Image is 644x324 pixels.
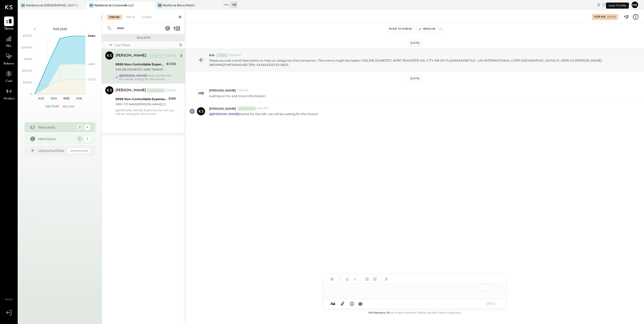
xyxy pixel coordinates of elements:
text: $311.7K [23,34,32,38]
div: [DATE] [602,2,630,7]
div: 9999 Non-Controllable Expenses:Other Income and Expenses:To Be Classified P&L [115,97,167,102]
a: Queue [0,16,17,31]
button: Italic [336,276,343,282]
div: 3 [84,136,90,142]
span: Balance [4,62,14,66]
text: $62.3K [23,81,32,84]
span: @ [358,301,363,306]
div: Coming Soon [68,148,90,153]
strong: @[PERSON_NAME] [209,112,239,116]
div: Opportunities [38,148,65,153]
a: Cash [0,69,17,84]
a: Balance [0,51,17,66]
button: Add URL [383,276,390,282]
span: a [333,301,335,306]
div: copy link [596,2,601,7]
div: Accountant [147,54,165,58]
text: W35 [63,97,69,100]
div: [DATE] [408,40,422,46]
a: Vendors [0,86,17,101]
text: $249.3K [21,46,32,49]
div: @[PERSON_NAME] thanks for the info. we will be waiting for the invoice [115,109,176,116]
div: Narbona at [GEOGRAPHIC_DATA] LLC [26,3,79,7]
div: For Me [107,15,122,20]
p: thanks for the info. we will be waiting for the invoice [209,112,318,116]
span: [PERSON_NAME] [209,88,236,93]
strong: @[PERSON_NAME] [119,74,146,77]
button: Strikethrough [352,276,358,282]
div: [PERSON_NAME] [115,88,146,93]
div: Narbona at Cocowalk LLC [94,3,134,7]
button: Move to for ks [387,26,414,32]
div: Na [89,3,94,8]
span: KAI [209,53,215,57]
span: [PERSON_NAME] [209,106,236,111]
div: 4 [84,124,90,130]
div: Accountant [238,107,256,110]
text: W34 [50,97,57,100]
button: Unordered List [364,276,370,282]
div: Narbona Boca Ratōn [163,3,195,7]
div: ORIG CO NAME:[PERSON_NAME] ORIG ID:XXXXXX6202 DESC DATE:250712 CO ENTRY DESCR:SALE SEC:CCD TRACE#... [115,102,167,107]
span: P&L [6,44,12,49]
button: Resolve [416,26,437,32]
text: $187K [24,57,32,61]
div: 2 [178,43,183,47]
div: [PERSON_NAME] [115,53,146,58]
div: P09 2025 [38,27,82,31]
div: System [217,53,228,57]
div: HB [198,91,204,96]
text: Labor [88,62,95,66]
div: Profit [51,104,59,109]
text: Sales [88,34,95,38]
div: User Profile [606,3,629,9]
div: [DATE] [166,54,176,58]
a: P&L [0,34,17,49]
button: Bold [329,276,335,282]
div: Accountant [147,89,165,92]
div: 2 [77,124,83,130]
div: thanks for the info. we will be waiting for the invoice [119,74,176,81]
div: 9999 Non-Controllable Expenses:Other Income and Expenses:To Be Classified P&L [115,62,165,67]
div: ONLINE DOMESTIC WIRE TRANSFER VIA: CITY NB OF FLA/XXXXX4367 A/C: LAS INTERNATIONAL CORP [GEOGRAPH... [115,67,165,72]
div: $1,925 [166,61,176,66]
text: W36 [76,97,82,100]
button: He [631,1,639,9]
text: COGS [88,78,96,81]
div: To enrich screen reader interactions, please activate Accessibility in Grammarly extension settings [324,284,506,294]
div: 1 [77,136,83,142]
span: 4:49 PM [257,106,269,111]
button: Underline [344,276,351,282]
span: Queue [4,27,14,31]
div: For KS [123,15,138,20]
div: Requests [104,36,183,40]
span: 11:47 AM [237,88,248,93]
p: Please provide a brief description to help us categorize this transaction. The memo might be help... [209,58,618,67]
button: @ [357,300,364,307]
div: NB [157,3,162,8]
span: Cash [6,79,12,84]
button: SEND [481,300,501,307]
text: $124.7K [22,69,32,73]
div: For Me [594,15,606,19]
button: Ordered List [371,276,378,282]
text: W33 [38,97,44,100]
div: Loss [68,104,74,109]
div: [DATE] [166,88,176,93]
div: + 0 [230,2,238,8]
div: Mentions [38,136,74,141]
span: 12:49 AM [229,53,241,57]
div: Closed [139,15,154,20]
div: Last Week [115,43,177,47]
div: [DATE] [408,75,422,82]
div: $189 [169,96,176,101]
text: 0 [30,92,32,96]
div: Requests [38,125,74,130]
div: Na [21,3,25,8]
span: Vendors [4,97,14,101]
div: [DATE] [607,15,616,19]
p: waiting on Inv and more information [209,94,266,98]
button: Aa [329,301,337,307]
